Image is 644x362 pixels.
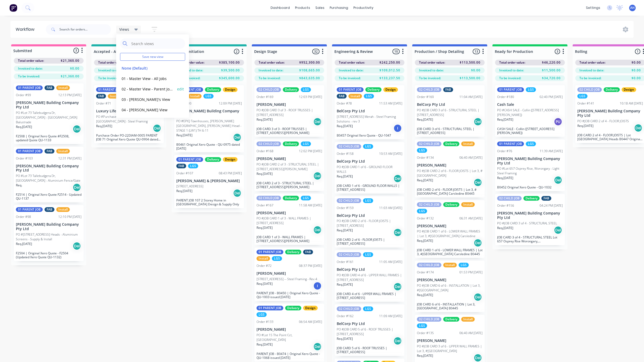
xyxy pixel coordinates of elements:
[417,209,427,213] div: LGS
[351,4,376,12] div: productivity
[540,95,563,99] div: 02:40 PM [DATE]
[120,53,185,61] button: Save new view
[461,142,475,146] div: Install
[379,101,402,106] div: 11:53 AM [DATE]
[299,203,322,208] div: 11:58 AM [DATE]
[474,178,482,187] div: Del
[257,142,281,146] div: 02 CHILD JOB
[337,219,402,228] p: PO #JOB CARD 2 of 6 - FLOOR JOISTS | [STREET_ADDRESS]
[205,157,221,162] div: Delivery
[257,171,273,176] p: Req. [DATE]
[415,261,485,312] div: 02 CHILD JOBInstallLGSOrder #17401:53 PM [DATE][PERSON_NAME]PO #JOB CARD 6 of 6 - INSTALLATION | ...
[417,293,433,297] p: Req. [DATE]
[497,196,522,201] div: 02 CHILD JOB
[335,196,404,248] div: 02 CHILD JOBLGSOrder #15911:03 AM [DATE]BelCorp Pty LtdPO #JOB CARD 2 of 6 - FLOOR JOISTS | [STRE...
[337,292,402,300] p: JOB CARD 4 of 6 - UPPER WALL FRAMES | [STREET_ADDRESS]
[363,306,373,311] div: LGS
[443,263,457,267] div: Install
[257,271,322,276] p: [PERSON_NAME]
[417,87,441,92] div: 02 CHILD JOB
[120,107,176,113] button: 04 - [PERSON_NAME] View
[272,256,282,261] div: LGS
[337,109,402,113] p: BelCorp Pty Ltd
[554,226,562,234] div: Del
[474,354,482,362] div: Del
[417,127,483,135] p: JOB CARD 3 of 6 - STRUCTURAL STEEL | [STREET_ADDRESS]
[443,87,453,92] div: FAB
[393,337,402,345] div: Del
[443,142,459,146] div: Delivery
[577,124,593,128] p: Req. [DATE]
[363,198,373,203] div: LGS
[292,4,313,12] div: products
[257,203,273,208] div: Order #167
[203,94,214,99] div: LGS
[383,87,398,92] div: Design
[176,119,242,133] p: PO #EPIQ Townhouses, [PERSON_NAME][GEOGRAPHIC_DATA], [PERSON_NAME] Head - STAGE 1 (LW1) TH 6-11
[257,281,273,286] p: Req. [DATE]
[335,142,404,194] div: 02 CHILD JOBLGSOrder #15810:53 AM [DATE]BelCorp Pty LtdPO #JOB CARD 1 of 6 - GROUND FLOOR WALLSRe...
[153,124,161,132] div: Del
[14,83,84,144] div: 01 PARENT JOBFABInstallOrder #9912:13 PM [DATE][PERSON_NAME] Building Company Pty LtdPO #Lot 73 T...
[16,101,82,109] p: [PERSON_NAME] Building Company Pty Ltd
[257,162,322,171] p: PO #JOB CARD 2 of 3 - STRUCTURAL STEEL | [STREET_ADDRESS][PERSON_NAME]
[176,109,242,118] p: [PERSON_NAME] Building Company Pty Ltd
[16,93,31,97] div: Order #99
[337,87,364,92] div: 01 PARENT JOB
[16,183,22,188] p: Req.
[554,118,562,126] div: PU
[459,155,483,160] div: 06:40 AM [DATE]
[73,125,81,133] div: Del
[459,270,483,275] div: 01:53 PM [DATE]
[257,225,273,230] p: Req. [DATE]
[119,27,129,32] span: Views
[577,87,602,92] div: 02 CHILD JOB
[459,95,483,99] div: 11:04 AM [DATE]
[16,156,33,161] div: Order #103
[497,127,563,135] p: CASH SALE - Collin ([STREET_ADDRESS][PERSON_NAME])
[58,93,82,97] div: 12:13 PM [DATE]
[16,164,82,173] p: [PERSON_NAME] Building Company Pty Ltd
[268,4,292,12] a: dashboard
[497,108,563,117] p: PO #CASH SALE - Collin ([STREET_ADDRESS][PERSON_NAME])
[337,346,402,354] p: JOB CARD 5 of 6 - ROOF TRUSSES | [STREET_ADDRESS]
[417,302,483,310] p: JOB CARD 6 of 6 - INSTALLATION | Lot 3, [GEOGRAPHIC_DATA] B0445
[417,270,434,275] div: Order #174
[337,159,402,164] p: BelCorp Pty Ltd
[285,250,301,254] div: Delivery
[45,85,54,90] div: FAB
[254,248,324,301] div: 01 PARENT JOBDeliveryFABInstallLGSOrder #7208:37 PM [DATE][PERSON_NAME][STREET_ADDRESS] -- Steel ...
[301,87,311,92] div: LGS
[257,256,270,261] div: Install
[363,252,373,257] div: LGS
[108,94,121,99] div: Install
[415,200,485,258] div: 02 CHILD JOBDeliveryInstallLGSOrder #13206:31 AM [DATE][PERSON_NAME]PO #JOB CARD 1 of 6 - LOWER W...
[257,102,322,107] p: [PERSON_NAME]
[219,101,242,106] div: 12:09 PM [DATE]
[620,101,643,106] div: 10:18 AM [DATE]
[443,202,459,207] div: Delivery
[554,176,562,184] div: Del
[120,96,176,102] button: 03 - [PERSON_NAME]'s View
[176,164,186,168] div: FAB
[16,222,82,231] p: [PERSON_NAME] Building Company Pty Ltd
[313,118,322,126] div: Del
[257,327,322,332] p: [PERSON_NAME]
[56,85,70,90] div: Install
[417,238,433,243] p: Req. [DATE]
[417,278,483,282] p: [PERSON_NAME]
[9,4,17,12] img: Factory
[188,94,202,99] div: Install
[495,85,565,137] div: 01 PARENT JOBLGSOrder #18002:40 PM [DATE]Cash SalePO #CASH SALE - Collin ([STREET_ADDRESS][PERSON...
[254,304,324,362] div: 01 PARENT JOBDeliveryDesignLGSOrder #13306:54 AM [DATE][PERSON_NAME]PO #Lot 15 The Point Cct, [GE...
[337,198,361,203] div: 02 CHILD JOB
[417,317,441,322] div: 02 CHILD JOB
[577,109,643,118] p: [PERSON_NAME] Building Company Pty Ltd
[313,282,322,290] div: I
[257,95,273,99] div: Order #169
[257,352,322,360] p: PARENT JOB - B0474 | Original Xero Quote - QU-1068 issued [DATE]
[257,181,322,189] p: JOB CARD 2 of 3 - STRUCTURAL STEEL | [STREET_ADDRESS][PERSON_NAME]
[583,4,603,12] div: settings
[219,171,242,176] div: 08:43 PM [DATE]
[58,214,82,219] div: 12:10 PM [DATE]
